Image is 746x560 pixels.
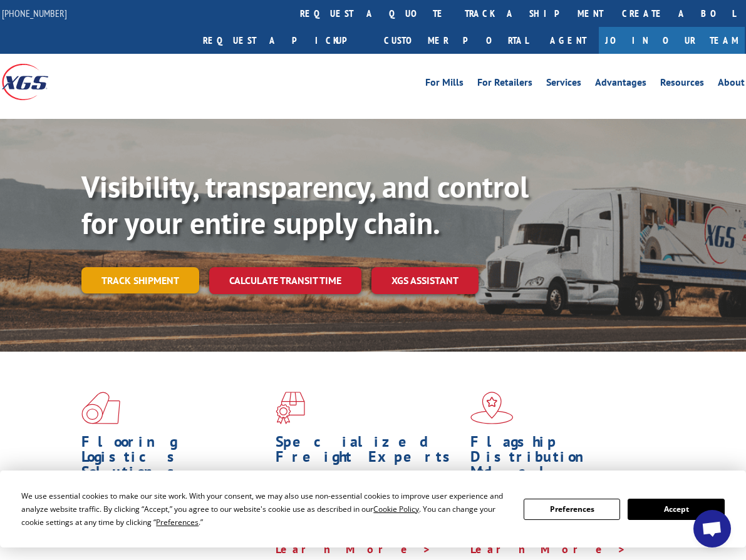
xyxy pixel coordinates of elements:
a: Calculate transit time [209,267,361,294]
img: xgs-icon-focused-on-flooring-red [276,392,305,424]
img: xgs-icon-flagship-distribution-model-red [470,392,514,424]
a: Advantages [595,78,646,91]
a: Learn More > [276,542,432,556]
a: Join Our Team [599,27,745,54]
a: [PHONE_NUMBER] [2,7,67,19]
a: Agent [537,27,599,54]
a: Services [546,78,581,91]
a: Learn More > [470,542,626,556]
h1: Specialized Freight Experts [276,434,460,471]
div: We use essential cookies to make our site work. With your consent, we may also use non-essential ... [21,489,509,529]
a: About [718,78,745,91]
b: Visibility, transparency, and control for your entire supply chain. [81,167,529,242]
a: Customer Portal [375,27,537,54]
a: Resources [660,78,704,91]
button: Preferences [524,499,620,520]
img: xgs-icon-total-supply-chain-intelligence-red [81,392,120,424]
h1: Flooring Logistics Solutions [81,434,266,486]
span: Preferences [156,517,199,527]
a: Request a pickup [194,27,375,54]
a: XGS ASSISTANT [371,267,479,294]
button: Accept [628,499,724,520]
a: Track shipment [81,267,199,293]
a: Open chat [693,510,731,547]
span: Cookie Policy [373,504,419,514]
h1: Flagship Distribution Model [470,434,655,486]
a: For Retailers [477,78,532,91]
a: For Mills [425,78,464,91]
